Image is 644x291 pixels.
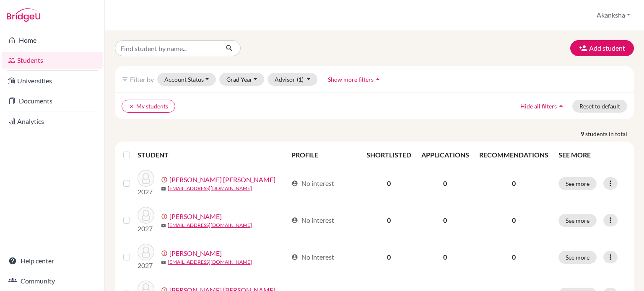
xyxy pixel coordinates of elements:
[416,145,474,165] th: APPLICATIONS
[138,244,154,260] img: Rao, Anjali Girish
[122,100,175,113] button: clearMy students
[286,145,361,165] th: PROFILE
[2,113,103,130] a: Analytics
[161,176,169,183] span: error_outline
[168,185,252,192] a: [EMAIL_ADDRESS][DOMAIN_NAME]
[374,75,382,83] i: arrow_drop_up
[161,260,166,265] span: mail
[122,76,128,82] i: filter_list
[361,145,416,165] th: SHORTLISTED
[570,40,634,56] button: Add student
[291,215,334,225] div: No interest
[169,175,275,185] a: [PERSON_NAME] [PERSON_NAME]
[138,207,154,224] img: Jayaprakash, Anagha
[130,75,154,83] span: Filter by
[572,100,627,113] button: Reset to default
[581,129,585,138] strong: 9
[157,73,216,86] button: Account Status
[168,258,252,266] a: [EMAIL_ADDRESS][DOMAIN_NAME]
[138,224,154,234] p: 2027
[553,145,631,165] th: SEE MORE
[169,211,222,221] a: [PERSON_NAME]
[169,248,222,258] a: [PERSON_NAME]
[138,170,154,187] img: Chavan, Girija Rajendra
[416,239,474,276] td: 0
[2,252,103,269] a: Help center
[129,103,135,109] i: clear
[2,93,103,109] a: Documents
[479,178,548,188] p: 0
[513,100,572,113] button: Hide all filtersarrow_drop_up
[361,165,416,202] td: 0
[479,215,548,225] p: 0
[115,40,219,56] input: Find student by name...
[161,223,166,228] span: mail
[2,273,103,289] a: Community
[291,254,298,260] span: account_circle
[585,129,634,138] span: students in total
[558,214,597,227] button: See more
[291,217,298,224] span: account_circle
[558,251,597,264] button: See more
[479,252,548,262] p: 0
[161,186,166,191] span: mail
[138,187,154,197] p: 2027
[416,202,474,239] td: 0
[219,73,265,86] button: Grad Year
[328,76,374,83] span: Show more filters
[2,72,103,89] a: Universities
[161,250,169,257] span: error_outline
[416,165,474,202] td: 0
[267,73,317,86] button: Advisor(1)
[2,32,103,49] a: Home
[361,202,416,239] td: 0
[593,7,634,23] button: Akanksha
[297,76,304,83] span: (1)
[291,180,298,187] span: account_circle
[321,73,389,86] button: Show more filtersarrow_drop_up
[2,52,103,69] a: Students
[557,102,565,110] i: arrow_drop_up
[520,103,557,110] span: Hide all filters
[168,221,252,229] a: [EMAIL_ADDRESS][DOMAIN_NAME]
[474,145,553,165] th: RECOMMENDATIONS
[361,239,416,276] td: 0
[291,252,334,262] div: No interest
[291,178,334,188] div: No interest
[161,213,169,220] span: error_outline
[138,145,286,165] th: STUDENT
[558,177,597,190] button: See more
[138,260,154,270] p: 2027
[7,8,40,22] img: Bridge-U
